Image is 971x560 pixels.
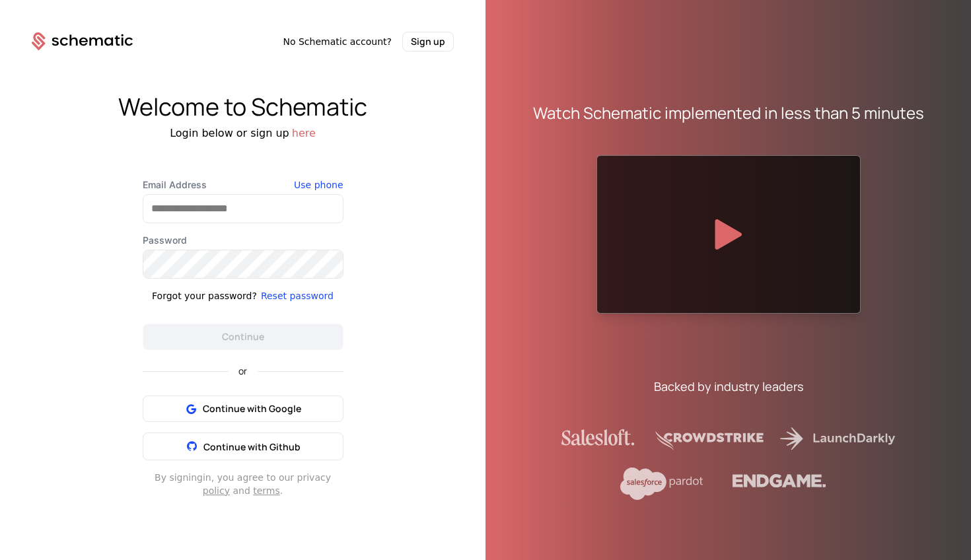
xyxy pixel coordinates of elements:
[294,178,343,192] button: Use phone
[261,289,334,302] button: Reset password
[402,32,454,52] button: Sign up
[203,485,230,496] a: policy
[143,471,343,497] div: By signing in , you agree to our privacy and .
[203,402,301,415] span: Continue with Google
[283,35,392,48] span: No Schematic account?
[228,367,258,376] span: or
[143,324,343,350] button: Continue
[253,485,280,496] a: terms
[143,234,343,247] label: Password
[143,433,343,460] button: Continue with Github
[143,178,343,192] label: Email Address
[143,396,343,422] button: Continue with Google
[152,289,257,302] div: Forgot your password?
[292,125,316,141] button: here
[654,377,803,396] div: Backed by industry leaders
[203,440,301,453] span: Continue with Github
[533,102,924,123] div: Watch Schematic implemented in less than 5 minutes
